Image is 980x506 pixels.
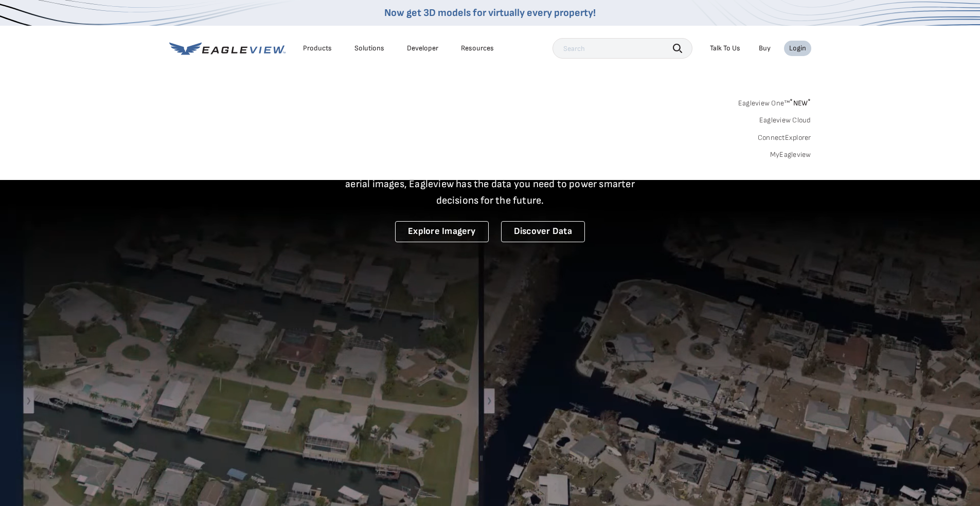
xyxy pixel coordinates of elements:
[758,133,811,142] a: ConnectExplorer
[461,44,494,53] div: Resources
[333,159,648,209] p: A new era starts here. Built on more than 3.5 billion high-resolution aerial images, Eagleview ha...
[790,99,811,107] span: NEW
[759,116,811,125] a: Eagleview Cloud
[407,44,438,53] a: Developer
[770,150,811,159] a: MyEagleview
[395,221,489,242] a: Explore Imagery
[553,38,692,59] input: Search
[303,44,332,53] div: Products
[501,221,585,242] a: Discover Data
[384,7,596,19] a: Now get 3D models for virtually every property!
[738,96,811,107] a: Eagleview One™*NEW*
[354,44,384,53] div: Solutions
[710,44,740,53] div: Talk To Us
[759,44,771,53] a: Buy
[789,44,806,53] div: Login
